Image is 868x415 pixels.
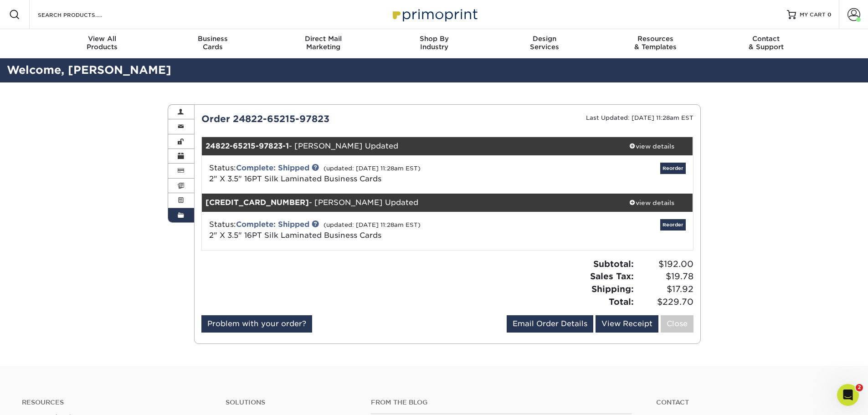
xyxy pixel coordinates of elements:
[711,35,822,51] div: & Support
[660,163,686,174] a: Reorder
[611,194,693,212] a: view details
[660,219,686,231] a: Reorder
[324,165,421,172] small: (updated: [DATE] 11:28am EST)
[600,29,711,58] a: Resources& Templates
[711,35,822,43] span: Contact
[205,198,309,207] strong: [CREDIT_CARD_NUMBER]
[489,35,600,51] div: Services
[389,5,480,24] img: Primoprint
[611,198,693,207] div: view details
[268,35,379,43] span: Direct Mail
[590,271,634,281] strong: Sales Tax:
[827,11,832,18] span: 0
[324,221,421,228] small: (updated: [DATE] 11:28am EST)
[205,142,289,150] strong: 24822-65215-97823-1
[47,35,158,51] div: Products
[268,35,379,51] div: Marketing
[656,399,846,406] a: Contact
[236,164,309,172] a: Complete: Shipped
[202,137,611,155] div: - [PERSON_NAME] Updated
[47,35,158,43] span: View All
[711,29,822,58] a: Contact& Support
[586,114,693,121] small: Last Updated: [DATE] 11:28am EST
[226,399,357,406] h4: Solutions
[47,29,158,58] a: View AllProducts
[209,174,381,183] a: 2" X 3.5" 16PT Silk Laminated Business Cards
[22,399,212,406] h4: Resources
[593,259,634,269] strong: Subtotal:
[37,9,126,20] input: SEARCH PRODUCTS.....
[611,137,693,155] a: view details
[371,399,632,406] h4: From the Blog
[611,142,693,151] div: view details
[600,35,711,51] div: & Templates
[202,194,611,212] div: - [PERSON_NAME] Updated
[609,297,634,307] strong: Total:
[379,29,489,58] a: Shop ByIndustry
[591,284,634,294] strong: Shipping:
[157,29,268,58] a: BusinessCards
[637,270,693,283] span: $19.78
[202,163,529,184] div: Status:
[236,220,309,229] a: Complete: Shipped
[507,315,593,333] a: Email Order Details
[637,283,693,296] span: $17.92
[268,29,379,58] a: Direct MailMarketing
[837,384,859,406] iframe: Intercom live chat
[379,35,489,43] span: Shop By
[637,258,693,271] span: $192.00
[856,384,863,391] span: 2
[661,315,693,333] a: Close
[379,35,489,51] div: Industry
[209,231,381,240] a: 2" X 3.5" 16PT Silk Laminated Business Cards
[157,35,268,43] span: Business
[157,35,268,51] div: Cards
[800,11,826,19] span: MY CART
[489,35,600,43] span: Design
[489,29,600,58] a: DesignServices
[201,315,312,333] a: Problem with your order?
[195,112,447,126] div: Order 24822-65215-97823
[600,35,711,43] span: Resources
[596,315,658,333] a: View Receipt
[202,219,529,241] div: Status:
[637,296,693,308] span: $229.70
